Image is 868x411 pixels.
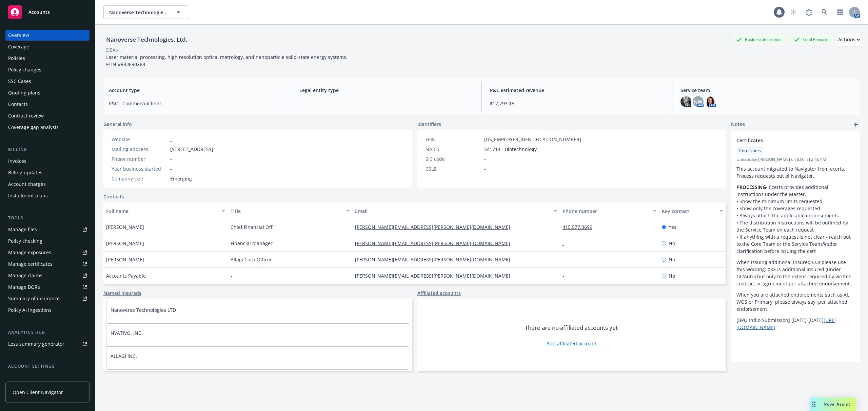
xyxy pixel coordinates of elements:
div: Billing [5,146,90,153]
div: Key contact [662,208,715,215]
a: Policy changes [5,64,90,75]
div: Quoting plans [8,87,40,98]
a: Installment plans [5,190,90,201]
div: Account charges [8,179,46,190]
a: ALLAGI INC. [111,353,137,359]
span: [US_EMPLOYER_IDENTIFICATION_NUMBER] [484,136,581,143]
div: Website [112,136,167,143]
div: DBA: - [106,46,119,53]
span: Certificates [736,137,837,144]
span: Updated by [PERSON_NAME] on [DATE] 2:46 PM [736,156,854,163]
span: - [170,165,172,172]
span: P&C estimated revenue [490,87,664,94]
button: Title [228,203,352,219]
span: - [484,155,486,163]
a: Named insureds [103,289,141,297]
em: first [822,241,831,247]
span: Account type [109,87,283,94]
div: Contract review [8,110,44,121]
span: Accounts [28,9,50,15]
a: Policies [5,53,90,64]
a: Policy AI ingestions [5,305,90,316]
span: Nanoverse Technologies, Ltd. [109,9,168,16]
div: Coverage [8,41,29,52]
a: [PERSON_NAME][EMAIL_ADDRESS][PERSON_NAME][DOMAIN_NAME] [355,256,516,263]
img: photo [680,96,691,107]
a: [PERSON_NAME][EMAIL_ADDRESS][PERSON_NAME][DOMAIN_NAME] [355,224,516,230]
div: Total Rewards [790,35,833,44]
div: Actions [838,33,860,46]
a: Manage claims [5,270,90,281]
strong: PROCESSING [736,184,766,190]
button: Email [352,203,560,219]
p: [BPO Indio Submission] [DATE]-[DATE] [736,317,854,331]
span: [STREET_ADDRESS] [170,146,213,153]
div: Loss summary generator [8,339,64,349]
a: Summary of insurance [5,293,90,304]
div: Email [355,208,550,215]
span: Accounts Payable [106,272,146,279]
p: This account migrated to Navigator from ecerts. Process requests out of Navigator. [736,165,854,179]
span: Nova Assist [824,401,850,407]
div: Phone number [112,155,167,163]
a: - [563,256,570,263]
div: Billing updates [8,167,42,178]
span: Yes [669,223,676,231]
div: Company size [112,175,167,182]
a: Search [818,5,831,19]
a: Start snowing [787,5,800,19]
span: [PERSON_NAME] [106,256,144,263]
button: Full name [103,203,228,219]
span: Allagi Corp Officer [231,256,272,263]
span: - [231,272,232,279]
span: - [484,165,486,172]
p: When issuing additional insured COI please use this wording: XXX is additional insured (under GL/... [736,259,854,287]
div: Manage certificates [8,259,53,269]
a: Contacts [103,193,124,200]
div: CSLB [426,165,481,172]
div: Phone number [563,208,649,215]
div: Full name [106,208,218,215]
div: Tools [5,215,90,221]
span: P&C - Commercial lines [109,100,283,107]
a: Billing updates [5,167,90,178]
div: SSC Cases [8,76,31,87]
span: Identifiers [417,121,441,128]
button: Nanoverse Technologies, Ltd. [103,5,188,19]
button: Actions [838,33,860,46]
a: Service team [5,372,90,383]
span: Legal entity type [299,87,473,94]
div: Year business started [112,165,167,172]
span: Financial Manager [231,240,273,247]
span: No [669,272,675,279]
a: Switch app [833,5,847,19]
a: Add affiliated account [547,340,596,347]
div: Mailing address [112,146,167,153]
div: Policy AI ingestions [8,305,52,316]
span: Certificates [739,148,761,154]
a: - [563,273,570,279]
a: Report a Bug [802,5,816,19]
a: [PERSON_NAME][EMAIL_ADDRESS][PERSON_NAME][DOMAIN_NAME] [355,240,516,246]
span: - [170,155,172,163]
div: Account settings [5,363,90,370]
a: SSC Cases [5,76,90,87]
span: No [669,240,675,247]
div: Manage claims [8,270,42,281]
div: Policies [8,53,25,64]
a: Coverage [5,41,90,52]
a: Manage exposures [5,247,90,258]
p: • Ecerts provides additional instructions under the Master. • Show the minimum limits requested •... [736,183,854,255]
a: Quoting plans [5,87,90,98]
a: Affiliated accounts [417,289,461,297]
span: There are no affiliated accounts yet [525,324,618,332]
span: $17,793.15 [490,100,664,107]
a: Accounts [5,3,90,22]
div: Service team [8,372,37,383]
div: Title [231,208,342,215]
span: NW [694,98,702,105]
span: Chief Financial Offi [231,223,274,231]
a: Manage files [5,224,90,235]
span: Notes [731,121,745,129]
